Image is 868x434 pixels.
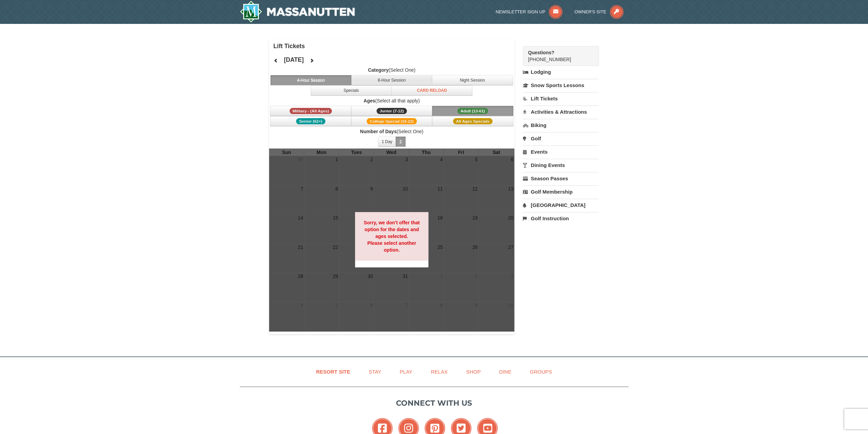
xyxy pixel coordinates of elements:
[364,98,375,103] strong: Ages
[523,212,599,225] a: Golf Instruction
[351,75,432,85] button: 8-Hour Session
[391,85,472,96] button: Card Reload
[523,119,599,131] a: Biking
[270,106,351,116] button: Military - (All Ages)
[528,50,554,55] strong: Questions?
[240,1,355,23] a: Massanutten Resort
[574,9,623,14] a: Owner's Site
[351,106,432,116] button: Junior (7-12)
[523,145,599,158] a: Events
[270,116,351,126] button: Senior (62+)
[269,97,515,104] label: (Select all that apply)
[521,364,560,379] a: Groups
[240,397,629,409] p: Connect with us
[351,116,432,126] button: College Special (18-22)
[396,137,406,147] button: 2
[528,49,587,62] span: [PHONE_NUMBER]
[284,56,304,63] h4: [DATE]
[360,129,396,134] strong: Number of Days
[378,137,396,147] button: 1 Day
[391,364,421,379] a: Play
[422,364,456,379] a: Relax
[523,159,599,171] a: Dining Events
[457,108,488,114] span: Adult (13-61)
[240,1,355,23] img: Massanutten Resort Logo
[523,79,599,92] a: Snow Sports Lessons
[574,9,606,14] span: Owner's Site
[274,43,515,50] h4: Lift Tickets
[364,220,420,253] strong: Sorry, we don't offer that option for the dates and ages selected. Please select another option.
[269,128,515,135] label: (Select One)
[367,118,417,124] span: College Special (18-22)
[377,108,407,114] span: Junior (7-12)
[458,364,489,379] a: Shop
[490,364,520,379] a: Dine
[360,364,390,379] a: Stay
[523,66,599,78] a: Lodging
[523,106,599,118] a: Activities & Attractions
[308,364,359,379] a: Resort Site
[270,75,352,85] button: 4-Hour Session
[432,116,513,126] button: All Ages Specials
[311,85,392,96] button: Specials
[432,75,513,85] button: Night Session
[523,199,599,211] a: [GEOGRAPHIC_DATA]
[523,172,599,185] a: Season Passes
[453,118,492,124] span: All Ages Specials
[523,92,599,105] a: Lift Tickets
[496,9,562,14] a: Newsletter Sign Up
[523,185,599,198] a: Golf Membership
[523,132,599,145] a: Golf
[368,67,389,73] strong: Category
[496,9,545,14] span: Newsletter Sign Up
[290,108,332,114] span: Military - (All Ages)
[296,118,325,124] span: Senior (62+)
[269,67,515,73] label: (Select One)
[432,106,513,116] button: Adult (13-61)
